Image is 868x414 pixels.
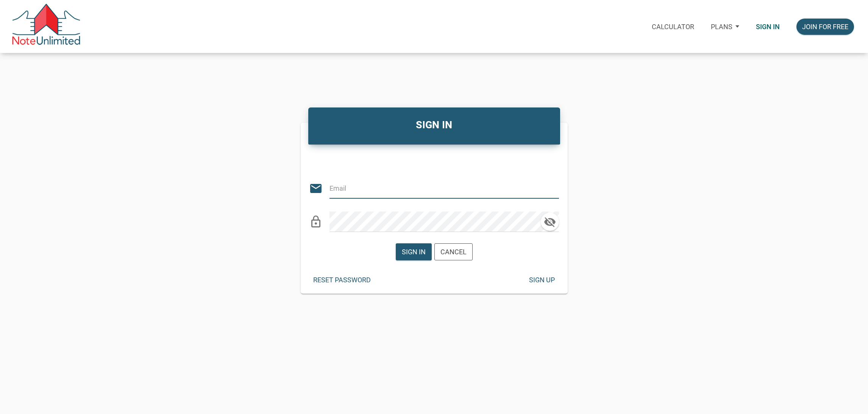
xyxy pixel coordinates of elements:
button: Plans [703,13,748,40]
h4: SIGN IN [314,117,554,133]
i: email [309,182,323,195]
i: lock_outline [309,215,323,229]
button: Sign in [396,243,432,260]
p: Plans [711,23,732,31]
button: Sign up [523,272,560,288]
button: Join for free [796,19,854,35]
button: Reset password [308,272,376,288]
a: Sign in [748,13,788,40]
div: Cancel [440,247,467,257]
a: Plans [703,13,748,40]
img: NoteUnlimited [11,4,81,49]
a: Join for free [788,13,862,40]
input: Email [329,178,545,199]
div: Join for free [802,22,848,32]
button: Cancel [434,243,473,260]
p: Calculator [652,23,694,31]
p: Sign in [756,23,780,31]
div: Reset password [313,275,371,285]
a: Calculator [643,13,703,40]
div: Sign up [529,275,555,285]
div: Sign in [402,247,426,257]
